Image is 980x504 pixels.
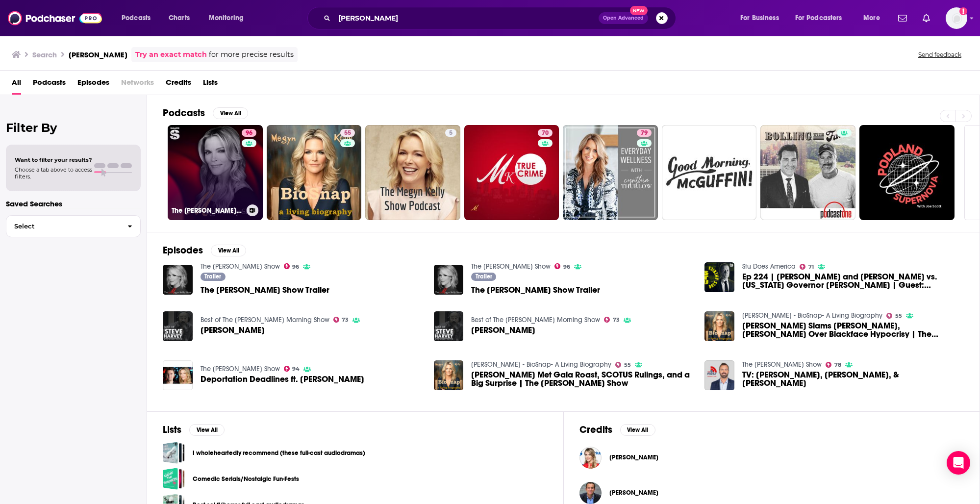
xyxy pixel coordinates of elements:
p: Saved Searches [6,199,141,208]
span: Episodes [77,75,109,95]
a: 79 [563,125,658,220]
button: Select [6,215,141,237]
span: The [PERSON_NAME] Show Trailer [201,286,329,294]
span: [PERSON_NAME] Slams [PERSON_NAME], [PERSON_NAME] Over Blackface Hypocrisy | The [PERSON_NAME] Sho... [742,322,964,338]
img: Megyn Kelly [434,311,464,341]
a: 96 [554,263,570,269]
a: 96 [242,129,256,137]
button: View All [620,424,655,436]
a: I wholeheartedly recommend (these full-cast audiodramas) [163,442,185,464]
a: Best of The Steve Harvey Morning Show [471,316,600,324]
span: For Business [740,11,779,25]
img: Megyn Kelly's Met Gala Roast, SCOTUS Rulings, and a Big Surprise | The Megyn Kelly Show [434,360,464,390]
span: 96 [292,265,299,269]
a: 94 [284,366,300,372]
h3: Search [32,50,57,59]
a: Show notifications dropdown [919,10,934,26]
a: I wholeheartedly recommend (these full-cast audiodramas) [193,448,365,458]
button: View All [189,424,225,436]
span: Podcasts [122,11,151,25]
a: EpisodesView All [163,244,246,256]
img: Deportation Deadlines ft. Megyn Kelly [163,360,193,390]
span: for more precise results [209,49,294,60]
span: Trailer [204,274,221,279]
img: The Megyn Kelly Show Trailer [163,265,193,295]
a: 55 [886,313,902,319]
input: Search podcasts, credits, & more... [334,10,599,26]
span: 94 [292,367,300,371]
img: The Megyn Kelly Show Trailer [434,265,464,295]
span: [PERSON_NAME] [609,454,658,461]
span: More [863,11,880,25]
button: Open AdvancedNew [599,12,648,24]
button: open menu [115,10,163,26]
span: 96 [246,128,252,138]
a: Stu Does America [742,262,796,271]
span: Podcasts [33,75,66,95]
a: TV: Megyn Kelly, Julie Kelly, & Nicole Saphier [742,371,964,387]
a: Show notifications dropdown [894,10,911,26]
span: Monitoring [209,11,244,25]
a: Megyn Kelly [201,326,265,334]
span: For Podcasters [795,11,842,25]
h2: Episodes [163,244,203,256]
h3: The [PERSON_NAME] Show [172,206,243,215]
a: 5 [365,125,460,220]
a: 79 [637,129,652,137]
a: Best of The Steve Harvey Morning Show [201,316,329,324]
a: Ep 224 | Megyn Kelly and Stu vs. New York Governor Andrew Cuomo | Guest: Megyn Kelly [704,262,734,292]
button: Send feedback [915,50,964,59]
span: [PERSON_NAME] [201,326,265,334]
span: 5 [449,128,452,138]
a: 78 [826,362,841,368]
a: Lists [203,75,218,95]
h2: Podcasts [163,107,205,119]
img: Megyn Kelly [163,311,193,341]
span: 71 [808,265,814,269]
svg: Add a profile image [959,7,967,15]
a: 5 [445,129,456,137]
span: All [12,75,21,95]
span: 55 [624,363,631,367]
a: Megyn Kelly [609,454,658,461]
a: 96The [PERSON_NAME] Show [168,125,263,220]
a: The Megyn Kelly Show Trailer [471,286,600,294]
a: Comedic Serials/Nostalgic Fun-Fests [163,468,185,490]
img: TV: Megyn Kelly, Julie Kelly, & Nicole Saphier [704,360,734,390]
span: Want to filter your results? [15,156,92,163]
span: 55 [895,314,902,318]
button: open menu [733,10,791,26]
img: Megyn Kelly Slams Kimmel, Silverman Over Blackface Hypocrisy | The Megyn Kelly Show Ep. 1125 [704,311,734,341]
a: 73 [604,317,620,323]
a: ListsView All [163,424,225,436]
span: Ep 224 | [PERSON_NAME] and [PERSON_NAME] vs. [US_STATE] Governor [PERSON_NAME] | Guest: [PERSON_N... [742,273,964,289]
a: Credits [166,75,191,95]
img: User Profile [946,7,967,29]
a: 73 [333,317,349,323]
span: 73 [613,318,620,322]
a: Megyn Kelly - BioSnap- A Living Biography [471,360,611,369]
img: Steve Krakauer [579,482,602,504]
span: Charts [169,11,190,25]
div: Search podcasts, credits, & more... [317,7,685,29]
a: 55 [267,125,362,220]
a: The Megyn Kelly Show Trailer [201,286,329,294]
img: Podchaser - Follow, Share and Rate Podcasts [8,9,102,27]
span: Logged in as adamcbenjamin [946,7,967,29]
button: open menu [789,10,856,26]
a: The Jesse Kelly Show [742,360,822,369]
span: Trailer [476,274,492,279]
span: Select [6,223,120,229]
a: The Charlie Kirk Show [201,365,280,373]
span: Networks [121,75,154,95]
